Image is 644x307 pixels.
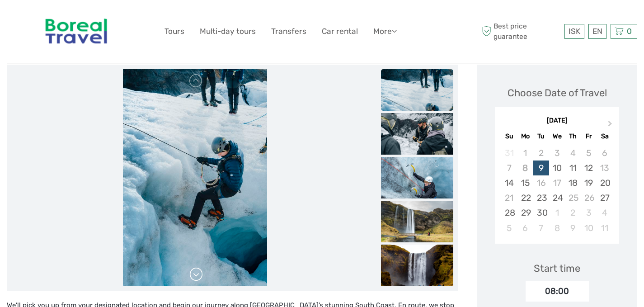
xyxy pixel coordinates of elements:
span: Best price guarantee [479,21,562,41]
div: Not available Monday, September 8th, 2025 [517,161,533,175]
div: Choose Saturday, October 4th, 2025 [597,205,612,220]
img: 3770c067c02c4fbda00556d6d133a8a6_main_slider.jpeg [123,69,268,286]
div: Choose Sunday, September 28th, 2025 [501,205,517,220]
button: Next Month [604,118,618,133]
div: Choose Monday, September 22nd, 2025 [517,190,533,205]
div: Choose Wednesday, September 24th, 2025 [549,190,565,205]
div: Not available Sunday, September 7th, 2025 [501,161,517,175]
div: Choose Saturday, September 27th, 2025 [597,190,612,205]
a: More [373,25,397,38]
div: Choose Monday, October 6th, 2025 [517,221,533,236]
div: Choose Wednesday, October 1st, 2025 [549,205,565,220]
div: Choose Friday, September 19th, 2025 [581,175,597,190]
div: Start time [534,261,580,275]
div: Not available Sunday, September 21st, 2025 [501,190,517,205]
div: Choose Saturday, September 20th, 2025 [597,175,612,190]
div: Choose Sunday, October 5th, 2025 [501,221,517,236]
div: Choose Date of Travel [508,86,607,100]
div: EN [588,24,606,39]
div: month 2025-09 [498,146,616,236]
div: Choose Thursday, September 18th, 2025 [565,175,581,190]
div: Choose Thursday, September 11th, 2025 [565,161,581,175]
a: Tours [165,25,184,38]
img: 3770c067c02c4fbda00556d6d133a8a6.jpeg [381,69,453,178]
div: Not available Thursday, September 25th, 2025 [565,190,581,205]
div: Mo [517,130,533,142]
img: 9a2797db41d147b6b7183d43bfd9f9b3.jpeg [381,201,453,247]
div: Not available Thursday, September 4th, 2025 [565,146,581,161]
div: Not available Tuesday, September 16th, 2025 [533,175,549,190]
div: Choose Tuesday, September 9th, 2025 [533,161,549,175]
div: Not available Friday, September 26th, 2025 [581,190,597,205]
img: e7c85b1069eb41aa9e49729b27ad78d7.jpeg [381,157,453,205]
div: Choose Monday, September 15th, 2025 [517,175,533,190]
div: Choose Thursday, October 2nd, 2025 [565,205,581,220]
div: Sa [597,130,612,142]
img: ee40876be5c94ca5af8a4844b0bdad27.jpeg [381,113,453,161]
span: 0 [625,27,633,36]
div: Not available Tuesday, September 2nd, 2025 [533,146,549,161]
button: Open LiveChat chat widget [104,14,115,25]
div: Tu [533,130,549,142]
div: Choose Wednesday, October 8th, 2025 [549,221,565,236]
div: Not available Saturday, September 6th, 2025 [597,146,612,161]
div: Choose Friday, October 10th, 2025 [581,221,597,236]
div: Choose Monday, September 29th, 2025 [517,205,533,220]
div: Choose Thursday, October 9th, 2025 [565,221,581,236]
div: Not available Sunday, August 31st, 2025 [501,146,517,161]
div: Choose Friday, October 3rd, 2025 [581,205,597,220]
div: Not available Monday, September 1st, 2025 [517,146,533,161]
div: Su [501,130,517,142]
div: Choose Tuesday, September 30th, 2025 [533,205,549,220]
img: 0e421ca6f455410f8b1f9e7fd524ea04.jpeg [381,245,453,293]
div: We [549,130,565,142]
a: Car rental [322,25,358,38]
div: Fr [581,130,597,142]
div: Choose Wednesday, September 10th, 2025 [549,161,565,175]
img: 346-854fea8c-10b9-4d52-aacf-0976180d9f3a_logo_big.jpg [39,7,113,56]
div: [DATE] [495,116,619,126]
div: Th [565,130,581,142]
div: 08:00 [526,281,589,302]
div: Not available Wednesday, September 17th, 2025 [549,175,565,190]
a: Transfers [271,25,306,38]
div: Not available Friday, September 5th, 2025 [581,146,597,161]
div: Choose Tuesday, October 7th, 2025 [533,221,549,236]
div: Choose Sunday, September 14th, 2025 [501,175,517,190]
div: Choose Friday, September 12th, 2025 [581,161,597,175]
div: Not available Wednesday, September 3rd, 2025 [549,146,565,161]
p: We're away right now. Please check back later! [13,16,102,23]
div: Not available Saturday, September 13th, 2025 [597,161,612,175]
div: Choose Tuesday, September 23rd, 2025 [533,190,549,205]
span: ISK [569,27,580,36]
div: Choose Saturday, October 11th, 2025 [597,221,612,236]
a: Multi-day tours [200,25,256,38]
